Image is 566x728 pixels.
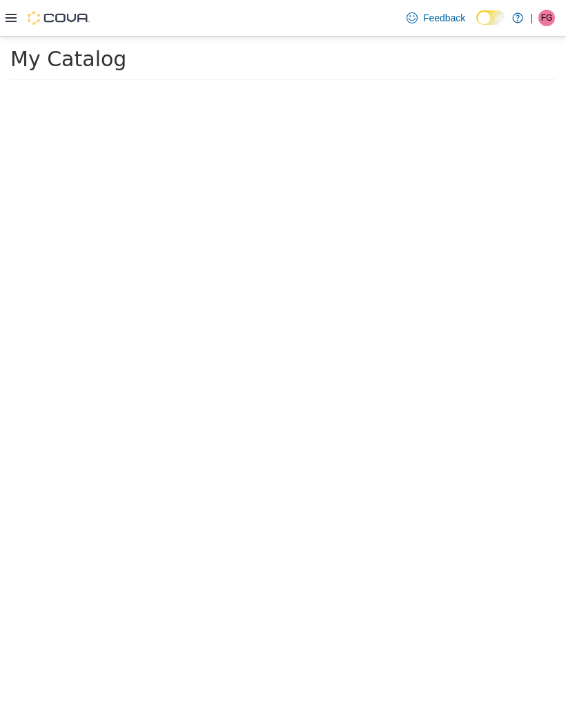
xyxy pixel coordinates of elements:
[538,10,555,26] div: faith gillis
[10,10,126,34] span: My Catalog
[28,11,90,25] img: Cova
[541,10,553,26] span: fg
[401,4,471,32] a: Feedback
[476,10,505,25] input: Dark Mode
[423,11,465,25] span: Feedback
[476,25,477,26] span: Dark Mode
[530,10,533,26] p: |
